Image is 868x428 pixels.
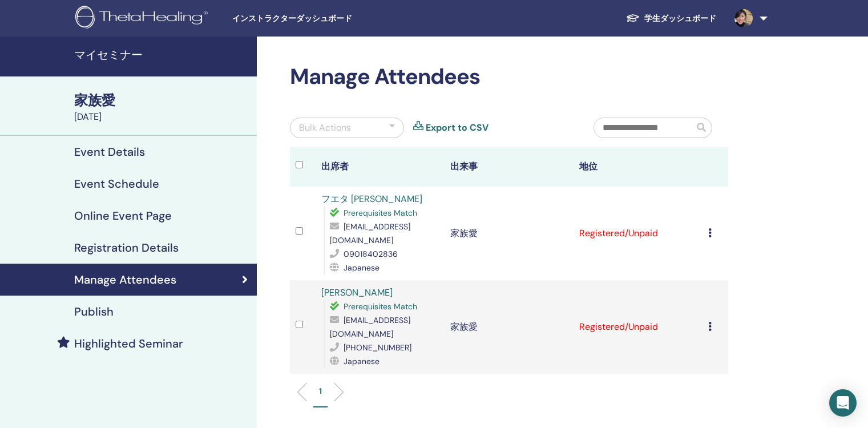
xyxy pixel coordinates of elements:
[445,280,574,374] td: 家族愛
[445,187,574,280] td: 家族愛
[344,356,380,366] span: Japanese
[74,209,172,223] h4: Online Event Page
[344,249,398,259] span: 09018402836
[574,147,703,187] th: 地位
[330,315,410,339] span: [EMAIL_ADDRESS][DOMAIN_NAME]
[426,121,488,135] a: Export to CSV
[319,385,322,397] p: 1
[290,64,728,90] h2: Manage Attendees
[74,273,176,286] h4: Manage Attendees
[75,6,212,31] img: logo.png
[829,389,857,417] div: インターコムメッセンジャーを開く
[344,208,417,218] span: Prerequisites Match
[74,110,250,124] div: [DATE]
[344,263,380,273] span: Japanese
[232,13,403,25] span: インストラクターダッシュボード
[344,301,417,312] span: Prerequisites Match
[74,91,250,110] div: 家族愛
[734,9,753,27] img: default.jpg
[330,221,410,245] span: [EMAIL_ADDRESS][DOMAIN_NAME]
[626,13,640,23] img: graduation-cap-white.svg
[617,8,725,29] a: 学生ダッシュボード
[321,193,422,205] a: フエタ [PERSON_NAME]
[74,241,179,255] h4: Registration Details
[644,13,716,23] font: 学生ダッシュボード
[74,305,114,318] h4: Publish
[74,145,145,159] h4: Event Details
[344,342,411,353] span: [PHONE_NUMBER]
[74,177,159,191] h4: Event Schedule
[67,91,257,124] a: 家族愛[DATE]
[299,121,351,135] div: Bulk Actions
[316,147,445,187] th: 出席者
[74,48,250,62] h4: マイセミナー
[321,286,393,298] a: [PERSON_NAME]
[74,337,183,350] h4: Highlighted Seminar
[445,147,574,187] th: 出来事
